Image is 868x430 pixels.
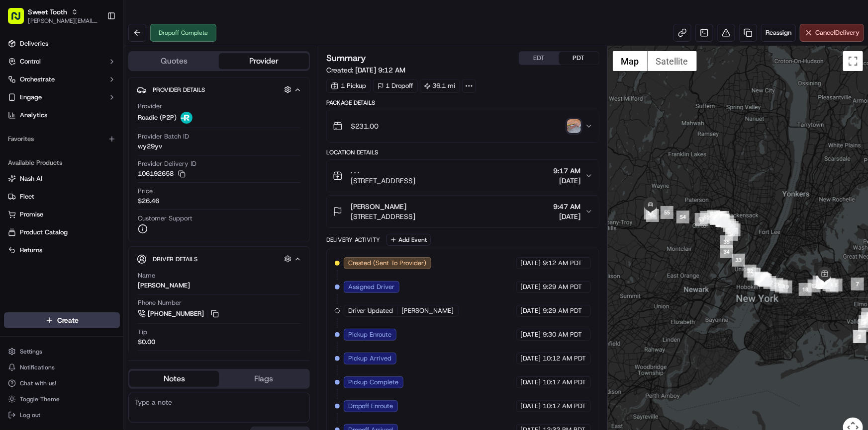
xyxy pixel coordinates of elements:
span: • [75,181,78,189]
span: [DATE] [521,259,541,268]
img: Nash [10,10,30,30]
span: Provider Delivery ID [138,159,196,168]
div: 52 [700,211,713,224]
button: Provider Details [137,81,301,98]
button: $231.00photo_proof_of_delivery image [327,110,599,142]
button: . . .[STREET_ADDRESS]9:17 AM[DATE] [327,160,599,192]
button: 106192658 [138,169,186,178]
span: Driver Updated [348,306,393,315]
div: Favorites [4,131,120,147]
span: [DATE] [521,354,541,363]
span: 9:47 AM [554,202,581,212]
img: 1736555255976-a54dd68f-1ca7-489b-9aae-adbdc363a1c4 [20,181,28,189]
div: Delivery Activity [326,236,381,244]
div: 💻 [84,223,92,231]
span: Pickup Complete [348,378,399,387]
div: 1 Dropoff [373,79,418,93]
div: 1 Pickup [326,79,371,93]
span: 9:29 AM PDT [543,306,582,315]
img: Regen Pajulas [10,171,26,187]
img: 5e9a9d7314ff4150bce227a61376b483.jpg [21,95,39,113]
img: 1736555255976-a54dd68f-1ca7-489b-9aae-adbdc363a1c4 [10,95,28,113]
a: Returns [8,246,116,255]
div: 33 [732,254,745,267]
span: [DATE] [521,402,541,411]
span: Product Catalog [20,228,68,237]
div: Past conversations [10,129,67,137]
button: See all [154,127,181,139]
input: Got a question? Start typing here... [26,64,179,74]
div: 35 [720,235,733,248]
span: Chat with us! [20,379,56,387]
span: Provider [138,102,162,111]
span: Deliveries [20,39,48,48]
span: Toggle Theme [20,395,60,403]
span: Orchestrate [20,75,55,84]
button: PDT [559,52,599,65]
span: Returns [20,246,42,255]
button: Log out [4,408,120,422]
div: 47 [714,211,727,224]
span: 9:29 AM PDT [543,283,582,291]
span: . . . [351,166,359,176]
span: [PERSON_NAME] [31,154,81,162]
span: [DATE] [554,176,581,186]
span: Created: [326,65,406,75]
div: 17 [808,280,821,292]
span: Reassign [766,28,791,37]
button: Flags [219,371,308,387]
span: [STREET_ADDRESS] [351,176,416,186]
span: Phone Number [138,298,182,307]
span: Knowledge Base [20,222,76,232]
div: [PERSON_NAME] [138,281,190,290]
div: 30 [754,273,767,286]
button: Promise [4,207,120,222]
a: 📗Knowledge Base [6,218,80,236]
div: 16 [813,276,826,288]
span: Name [138,271,155,280]
div: Start new chat [45,95,163,105]
div: 36.1 mi [420,79,460,93]
button: Returns [4,242,120,258]
button: Provider [219,53,308,69]
span: [DATE] [521,306,541,315]
span: 10:12 AM PDT [543,354,586,363]
button: Create [4,312,120,328]
button: Engage [4,89,120,105]
span: Assigned Driver [348,283,395,291]
span: Create [57,315,79,325]
button: Sweet Tooth [28,7,67,17]
span: [PERSON_NAME][EMAIL_ADDRESS][DOMAIN_NAME] [28,17,99,25]
div: 51 [707,210,720,223]
img: roadie-logo-v2.jpg [181,112,193,124]
img: 1736555255976-a54dd68f-1ca7-489b-9aae-adbdc363a1c4 [20,154,28,162]
span: Notifications [20,363,55,371]
div: Package Details [326,99,599,107]
div: 2 [853,330,866,343]
span: wy29yv [138,142,162,151]
span: Fleet [20,192,34,201]
span: [PERSON_NAME] [402,306,454,315]
button: Start new chat [169,98,181,110]
div: 34 [720,245,733,258]
button: photo_proof_of_delivery image [567,119,581,133]
span: Customer Support [138,214,193,223]
span: Settings [20,348,42,356]
button: Show street map [613,51,648,71]
a: 💻API Documentation [80,218,164,236]
div: 21 [771,278,783,291]
a: Fleet [8,192,116,201]
span: [DATE] [88,154,108,162]
div: We're available if you need us! [45,105,137,113]
button: Product Catalog [4,224,120,240]
span: [PERSON_NAME] [351,202,407,212]
span: [PHONE_NUMBER] [148,309,204,318]
span: Roadie (P2P) [138,113,177,122]
a: Powered byPylon [70,246,120,254]
span: $231.00 [351,121,379,131]
span: [STREET_ADDRESS] [351,212,416,221]
span: Analytics [20,111,47,120]
span: 9:12 AM PDT [543,259,582,268]
a: Promise [8,210,116,219]
span: [DATE] [80,181,100,189]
